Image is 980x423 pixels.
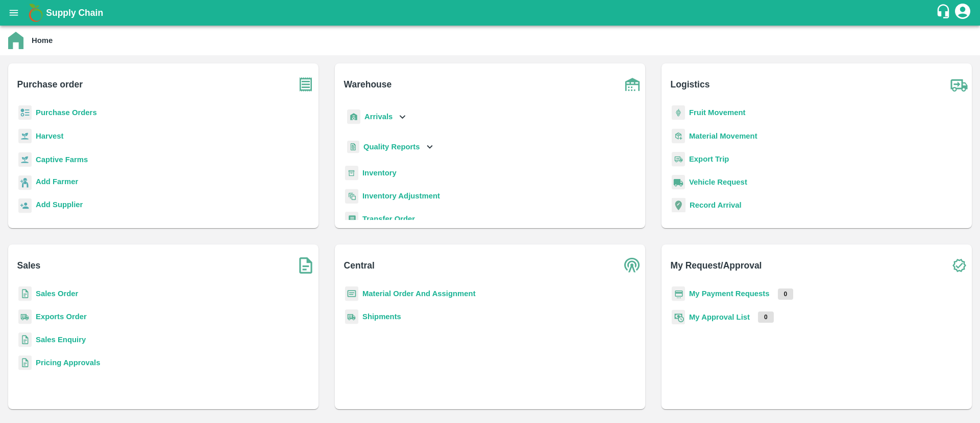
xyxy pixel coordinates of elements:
img: sales [18,355,32,370]
a: Supply Chain [46,6,936,20]
b: Quality Reports [363,143,420,151]
img: farmer [18,175,32,190]
a: Shipments [362,313,401,321]
a: Export Trip [689,155,729,163]
a: Purchase Orders [36,108,97,117]
div: Arrivals [345,105,408,128]
p: 0 [778,288,794,300]
img: supplier [18,198,32,213]
a: Material Movement [689,132,757,140]
a: Record Arrival [690,201,742,209]
b: Sales [17,258,41,273]
b: Purchase order [17,77,83,92]
p: 0 [758,311,774,323]
b: My Request/Approval [671,258,762,273]
img: inventory [345,189,358,204]
a: Transfer Order [362,215,415,223]
b: Add Farmer [36,177,78,186]
a: Add Supplier [36,199,83,213]
a: Sales Enquiry [36,336,86,344]
b: Add Supplier [36,201,83,209]
img: check [946,253,972,278]
img: shipments [18,309,32,324]
a: Harvest [36,132,63,140]
b: Home [32,36,53,44]
img: whTransfer [345,212,358,227]
img: fruit [672,105,685,120]
b: Arrivals [364,113,393,121]
div: Quality Reports [345,137,435,158]
img: reciept [18,105,32,120]
img: material [672,128,685,144]
img: shipments [345,309,358,324]
a: Sales Order [36,290,78,298]
img: harvest [18,152,32,167]
a: Vehicle Request [689,178,747,186]
a: Material Order And Assignment [362,290,476,298]
img: vehicle [672,175,685,190]
img: recordArrival [672,198,685,212]
button: open drawer [2,1,26,25]
b: Warehouse [344,77,392,92]
a: Fruit Movement [689,108,746,117]
img: home [8,32,23,49]
a: Pricing Approvals [36,359,100,367]
img: truck [946,72,972,97]
img: soSales [293,253,318,278]
img: delivery [672,152,685,167]
a: Inventory [362,169,397,177]
a: Exports Order [36,313,87,321]
div: customer-support [936,4,953,22]
img: approval [672,309,685,325]
a: Captive Farms [36,155,88,164]
img: centralMaterial [345,286,358,301]
img: qualityReport [347,141,359,153]
b: Central [344,258,375,273]
img: central [620,253,645,278]
b: Logistics [671,77,710,92]
img: whInventory [345,166,358,181]
img: payment [672,286,685,301]
a: Add Farmer [36,176,78,190]
img: sales [18,332,32,347]
b: Supply Chain [46,8,103,18]
img: purchase [293,72,318,97]
div: account of current user [953,2,972,24]
img: harvest [18,128,32,144]
img: whArrival [347,109,360,124]
img: sales [18,286,32,301]
a: Inventory Adjustment [362,192,440,200]
img: logo [26,3,46,23]
a: My Approval List [689,313,750,321]
a: My Payment Requests [689,290,770,298]
img: warehouse [620,72,645,97]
